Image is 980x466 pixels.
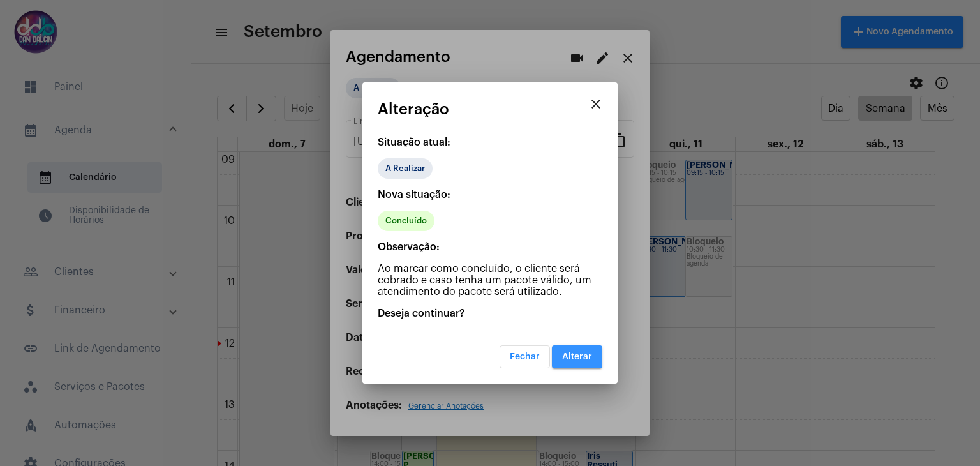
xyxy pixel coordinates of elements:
span: Alteração [378,101,449,117]
mat-chip: A Realizar [378,158,433,179]
p: Ao marcar como concluído, o cliente será cobrado e caso tenha um pacote válido, um atendimento do... [378,263,602,297]
mat-chip: Concluído [378,211,434,231]
button: Fechar [500,345,550,368]
p: Observação: [378,241,602,253]
mat-icon: close [588,96,604,112]
p: Situação atual: [378,137,602,148]
span: Alterar [562,352,592,361]
p: Nova situação: [378,189,602,200]
p: Deseja continuar? [378,308,602,319]
button: Alterar [552,345,602,368]
span: Fechar [510,352,540,361]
